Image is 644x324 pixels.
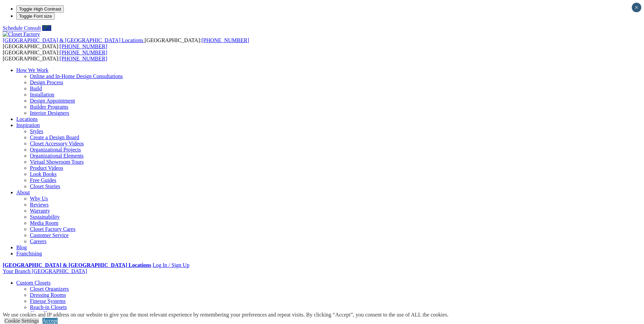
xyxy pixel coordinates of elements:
a: Closet Factory Cares [30,226,75,232]
a: Careers [30,238,47,244]
a: Locations [16,116,38,122]
a: Blog [16,245,27,250]
a: Reach-in Closets [30,304,67,310]
a: Create a Design Board [30,134,79,140]
button: Toggle High Contrast [16,5,64,13]
a: [PHONE_NUMBER] [201,37,249,43]
a: Franchising [16,251,42,256]
a: Why Us [30,196,48,201]
a: Shoe Closets [30,310,58,316]
a: Styles [30,128,43,134]
a: Organizational Projects [30,147,81,152]
a: [PHONE_NUMBER] [60,50,107,55]
a: Media Room [30,220,58,226]
a: About [16,190,30,195]
a: Sustainability [30,214,60,220]
a: [PHONE_NUMBER] [60,43,107,49]
a: Design Process [30,79,63,85]
img: Closet Factory [3,31,40,37]
a: Online and In-Home Design Consultations [30,73,123,79]
span: Toggle High Contrast [19,6,61,12]
a: Reviews [30,202,49,208]
a: [GEOGRAPHIC_DATA] & [GEOGRAPHIC_DATA] Locations [3,262,151,268]
a: Cookie Settings [4,318,39,324]
a: Organizational Elements [30,153,84,159]
a: Look Books [30,171,57,177]
a: Custom Closets [16,280,51,286]
span: [GEOGRAPHIC_DATA] & [GEOGRAPHIC_DATA] Locations [3,37,143,43]
a: Closet Stories [30,183,60,189]
a: Your Branch [GEOGRAPHIC_DATA] [3,268,87,274]
a: Log In / Sign Up [152,262,189,268]
a: Product Videos [30,165,63,171]
a: Installation [30,92,54,97]
span: [GEOGRAPHIC_DATA]: [GEOGRAPHIC_DATA]: [3,37,249,49]
span: Your Branch [3,268,30,274]
a: Accept [42,318,58,324]
a: How We Work [16,67,49,73]
a: Warranty [30,208,50,214]
a: Schedule Consult [3,25,41,31]
a: [GEOGRAPHIC_DATA] & [GEOGRAPHIC_DATA] Locations [3,37,145,43]
a: Design Appointment [30,98,75,104]
a: Closet Accessory Videos [30,141,84,146]
span: [GEOGRAPHIC_DATA] [32,268,87,274]
a: Inspiration [16,122,40,128]
a: Dressing Rooms [30,292,66,298]
a: Finesse Systems [30,298,66,304]
a: Closet Organizers [30,286,69,292]
span: [GEOGRAPHIC_DATA]: [GEOGRAPHIC_DATA]: [3,50,107,61]
a: Builder Programs [30,104,68,110]
div: We use cookies and IP address on our website to give you the most relevant experience by remember... [3,312,448,318]
a: Customer Service [30,232,69,238]
span: Toggle Font size [19,14,52,19]
a: Build [30,86,42,91]
a: Call [42,25,51,31]
a: [PHONE_NUMBER] [60,56,107,61]
a: Interior Designers [30,110,69,116]
a: Virtual Showroom Tours [30,159,84,165]
a: Free Guides [30,177,56,183]
button: Close [632,3,641,12]
button: Toggle Font size [16,13,55,20]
